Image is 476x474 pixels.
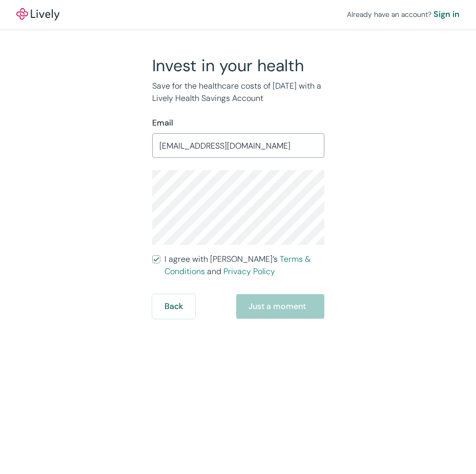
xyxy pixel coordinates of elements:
a: LivelyLively [16,8,59,20]
a: Privacy Policy [223,266,275,277]
label: Email [152,117,173,129]
h2: Invest in your health [152,55,324,76]
button: Back [152,294,195,319]
a: Sign in [433,8,460,20]
span: I agree with [PERSON_NAME]’s and [164,253,324,278]
img: Lively [16,8,59,20]
p: Save for the healthcare costs of [DATE] with a Lively Health Savings Account [152,80,324,105]
div: Already have an account? [347,8,460,20]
